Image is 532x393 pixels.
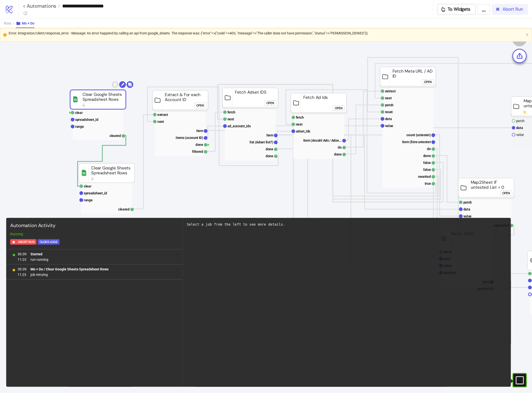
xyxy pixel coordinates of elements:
[18,239,34,245] span: Abort Run
[503,6,523,12] span: Abort Run
[84,191,107,195] text: spreadsheet_id
[437,4,476,15] button: To Widgets
[407,133,431,137] text: count (untestet)
[84,184,91,188] text: clear
[266,100,274,106] div: Open
[18,251,27,257] span: 30.09
[227,124,251,128] text: ad_account_ids
[492,4,528,15] button: Abort Run
[196,129,203,133] text: item
[335,105,343,111] div: Open
[385,124,393,128] text: value
[516,126,523,130] text: data
[250,140,273,144] text: list (Adset list7)
[463,214,472,218] text: value
[424,79,432,85] div: Open
[477,4,490,15] button: ...
[18,272,27,277] span: 11:23
[30,272,109,277] span: job retrying
[40,239,57,245] div: Older Logs
[296,129,310,133] text: adset_ids
[38,239,59,245] button: Older Logs
[516,119,525,123] text: patch
[227,117,234,121] text: next
[500,190,512,196] button: Open
[3,33,7,37] span: exclamation-circle
[18,257,27,262] span: 11:23
[264,100,277,106] button: Open
[22,21,34,25] span: Mo + Do
[30,267,109,271] b: Mo + Do / Clear Google Sheets Spreadsheet Rows
[227,110,235,114] text: fetch
[9,30,524,36] div: Error: integration/client/response_error - Message: An error happend by calling an api from googl...
[16,19,34,28] button: Mo + Do
[296,115,304,119] text: fetch
[516,133,524,137] text: value
[10,239,36,245] button: Abort Run
[385,103,394,107] text: patch
[8,220,181,232] div: Automation Activity
[303,138,342,142] text: item (Anzahl Ads / Adse...
[176,136,203,140] text: items (account ID)
[385,110,393,114] text: reset
[333,105,345,111] button: Open
[385,96,392,100] text: next
[187,222,507,227] div: Select a job from the left to see more details.
[84,198,93,202] text: range
[30,252,42,256] b: Started
[18,266,27,272] span: 30.09
[296,122,303,126] text: next
[157,113,168,117] text: extract
[266,133,273,137] text: item
[4,19,16,28] button: Root
[23,3,60,8] a: < Automations
[194,103,206,108] button: Open
[402,140,431,144] text: item (liste untestet
[196,103,204,108] div: Open
[502,190,510,196] div: Open
[422,79,434,85] button: Open
[448,6,471,12] span: To Widgets
[75,111,83,115] text: clear
[4,21,11,25] span: Root
[30,257,48,262] span: run running
[463,200,472,204] text: patch
[526,33,529,36] button: close
[385,89,396,93] text: extract
[157,120,164,124] text: next
[75,125,84,129] text: range
[463,207,470,211] text: data
[8,231,181,237] div: Running
[75,118,98,122] text: spreadsheet_id
[385,117,392,121] text: data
